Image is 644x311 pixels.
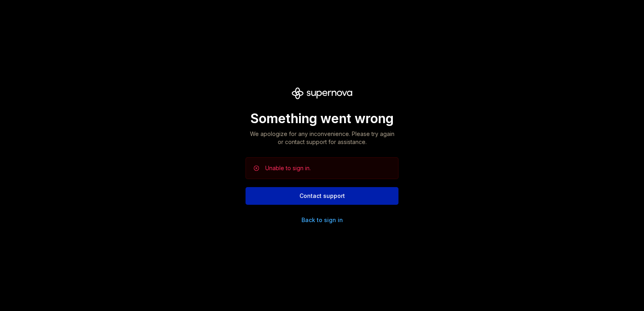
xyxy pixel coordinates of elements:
[299,192,345,200] span: Contact support
[246,111,398,127] p: Something went wrong
[301,216,343,224] a: Back to sign in
[246,187,398,205] button: Contact support
[246,130,398,146] p: We apologize for any inconvenience. Please try again or contact support for assistance.
[265,164,311,172] div: Unable to sign in.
